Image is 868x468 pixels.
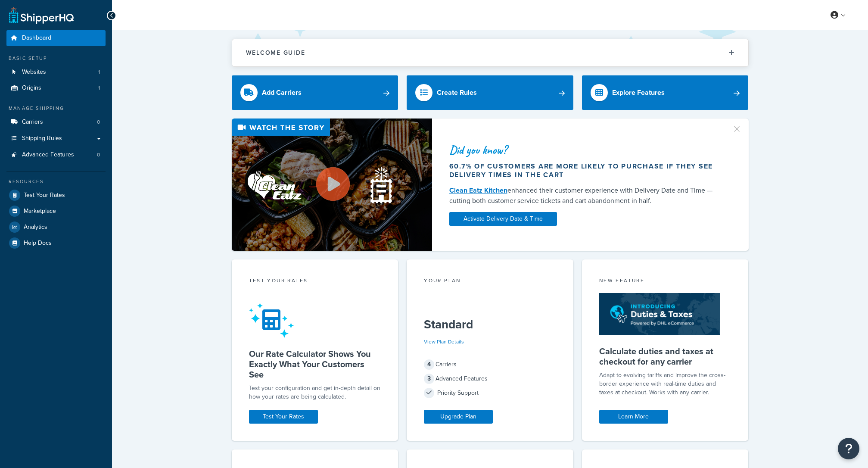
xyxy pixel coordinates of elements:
[6,105,106,112] div: Manage Shipping
[449,185,507,195] a: Clean Eatz Kitchen
[449,185,722,206] div: enhanced their customer experience with Delivery Date and Time — cutting both customer service ti...
[6,235,106,251] a: Help Docs
[24,208,56,215] span: Marketplace
[424,277,556,287] div: Your Plan
[98,84,100,92] span: 1
[232,39,748,66] button: Welcome Guide
[449,144,722,156] div: Did you know?
[22,119,43,126] span: Carriers
[98,69,100,76] span: 1
[424,410,493,424] a: Upgrade Plan
[449,212,557,226] a: Activate Delivery Date & Time
[262,87,302,99] div: Add Carriers
[424,338,464,346] a: View Plan Details
[6,80,106,96] a: Origins1
[97,119,100,126] span: 0
[249,410,318,424] a: Test Your Rates
[424,359,556,371] div: Carriers
[6,30,106,46] a: Dashboard
[437,87,477,99] div: Create Rules
[424,374,434,384] span: 3
[6,64,106,80] li: Websites
[424,359,434,370] span: 4
[232,75,398,110] a: Add Carriers
[246,50,305,56] h2: Welcome Guide
[449,162,722,179] div: 60.7% of customers are more likely to purchase if they see delivery times in the cart
[6,219,106,235] a: Analytics
[249,384,381,401] div: Test your configuration and get in-depth detail on how your rates are being calculated.
[6,55,106,62] div: Basic Setup
[6,147,106,163] li: Advanced Features
[599,371,731,397] p: Adapt to evolving tariffs and improve the cross-border experience with real-time duties and taxes...
[6,114,106,130] a: Carriers0
[232,119,432,251] img: Video thumbnail
[249,277,381,287] div: Test your rates
[97,151,100,159] span: 0
[22,69,46,76] span: Websites
[6,187,106,203] a: Test Your Rates
[599,410,668,424] a: Learn More
[424,373,556,385] div: Advanced Features
[838,438,859,459] button: Open Resource Center
[22,135,62,142] span: Shipping Rules
[424,387,556,399] div: Priority Support
[6,64,106,80] a: Websites1
[6,203,106,219] a: Marketplace
[6,80,106,96] li: Origins
[6,147,106,163] a: Advanced Features0
[424,318,556,331] h5: Standard
[6,114,106,130] li: Carriers
[249,349,381,380] h5: Our Rate Calculator Shows You Exactly What Your Customers See
[582,75,749,110] a: Explore Features
[6,178,106,185] div: Resources
[22,84,41,92] span: Origins
[612,87,665,99] div: Explore Features
[24,240,52,247] span: Help Docs
[22,34,51,42] span: Dashboard
[22,151,74,159] span: Advanced Features
[6,131,106,147] a: Shipping Rules
[24,192,65,199] span: Test Your Rates
[599,277,731,287] div: New Feature
[407,75,573,110] a: Create Rules
[599,346,731,367] h5: Calculate duties and taxes at checkout for any carrier
[24,224,47,231] span: Analytics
